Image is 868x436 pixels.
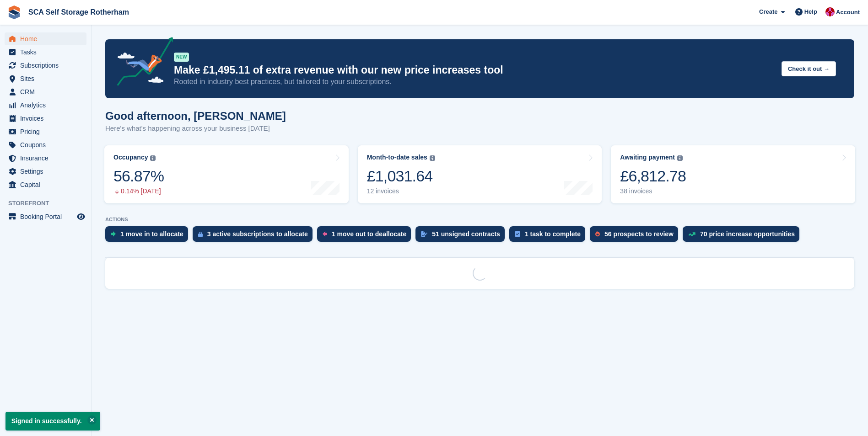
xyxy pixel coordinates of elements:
img: move_ins_to_allocate_icon-fdf77a2bb77ea45bf5b3d319d69a93e2d87916cf1d5bf7949dd705db3b84f3ca.svg [111,231,116,237]
a: SCA Self Storage Rotherham [25,5,133,20]
span: Account [836,8,860,17]
div: 12 invoices [367,187,435,195]
img: icon-info-grey-7440780725fd019a000dd9b08b2336e03edf1995a4989e88bcd33f0948082b44.svg [430,155,435,161]
a: 70 price increase opportunities [683,226,804,246]
div: 56 prospects to review [604,230,674,238]
a: menu [5,32,86,45]
button: Check it out → [782,61,836,76]
a: 1 move in to allocate [105,226,193,246]
div: Occupancy [113,154,148,161]
div: Awaiting payment [620,154,675,161]
a: menu [5,152,86,165]
h1: Good afternoon, [PERSON_NAME] [105,110,286,122]
img: prospect-51fa495bee0391a8d652442698ab0144808aea92771e9ea1ae160a38d050c398.svg [595,231,600,237]
div: 0.14% [DATE] [113,187,164,195]
a: Occupancy 56.87% 0.14% [DATE] [104,145,349,203]
div: £1,031.64 [367,167,435,186]
span: Capital [20,178,75,191]
a: Preview store [75,211,86,222]
span: Analytics [20,99,75,112]
a: menu [5,112,86,125]
a: menu [5,99,86,112]
div: 3 active subscriptions to allocate [207,230,308,238]
a: menu [5,138,86,151]
div: NEW [174,53,189,62]
p: Rooted in industry best practices, but tailored to your subscriptions. [174,77,774,87]
div: 70 price increase opportunities [700,230,795,238]
img: active_subscription_to_allocate_icon-d502201f5373d7db506a760aba3b589e785aa758c864c3986d89f69b8ff3... [198,231,203,237]
p: Here's what's happening across your business [DATE] [105,123,286,134]
span: Coupons [20,138,75,151]
span: Booking Portal [20,210,75,223]
div: 56.87% [113,167,164,186]
a: Month-to-date sales £1,031.64 12 invoices [358,145,602,203]
span: Settings [20,165,75,178]
div: 38 invoices [620,187,686,195]
a: menu [5,125,86,138]
p: ACTIONS [105,217,854,223]
p: Signed in successfully. [5,412,100,431]
span: Invoices [20,112,75,125]
a: menu [5,210,86,223]
img: Thomas Webb [825,7,835,16]
span: Home [20,32,75,45]
span: Pricing [20,125,75,138]
img: price-adjustments-announcement-icon-8257ccfd72463d97f412b2fc003d46551f7dbcb40ab6d574587a9cd5c0d94... [109,37,173,89]
a: 1 task to complete [509,226,590,246]
span: Insurance [20,152,75,165]
div: £6,812.78 [620,167,686,186]
p: Make £1,495.11 of extra revenue with our new price increases tool [174,64,774,77]
a: 3 active subscriptions to allocate [193,226,317,246]
span: Storefront [8,199,91,208]
a: 1 move out to deallocate [317,226,415,246]
a: menu [5,72,86,85]
a: menu [5,85,86,98]
span: Tasks [20,46,75,58]
a: 56 prospects to review [590,226,683,246]
span: Subscriptions [20,59,75,72]
img: stora-icon-8386f47178a22dfd0bd8f6a31ec36ba5ce8667c1dd55bd0f319d3a0aa187defe.svg [7,5,21,19]
span: Sites [20,72,75,85]
span: Create [759,7,777,16]
img: task-75834270c22a3079a89374b754ae025e5fb1db73e45f91037f5363f120a921f8.svg [515,231,520,237]
a: menu [5,59,86,72]
img: icon-info-grey-7440780725fd019a000dd9b08b2336e03edf1995a4989e88bcd33f0948082b44.svg [677,155,683,161]
img: icon-info-grey-7440780725fd019a000dd9b08b2336e03edf1995a4989e88bcd33f0948082b44.svg [150,155,156,161]
a: 51 unsigned contracts [415,226,509,246]
img: price_increase_opportunities-93ffe204e8149a01c8c9dc8f82e8f89637d9d84a8eef4429ea346261dce0b2c0.svg [688,232,695,236]
span: Help [804,7,817,16]
img: contract_signature_icon-13c848040528278c33f63329250d36e43548de30e8caae1d1a13099fd9432cc5.svg [421,231,427,237]
a: menu [5,46,86,58]
div: 1 task to complete [525,230,581,238]
div: Month-to-date sales [367,154,427,161]
a: menu [5,165,86,178]
div: 1 move in to allocate [120,230,183,238]
a: menu [5,178,86,191]
div: 51 unsigned contracts [432,230,500,238]
div: 1 move out to deallocate [332,230,406,238]
img: move_outs_to_deallocate_icon-f764333ba52eb49d3ac5e1228854f67142a1ed5810a6f6cc68b1a99e826820c5.svg [323,231,327,237]
span: CRM [20,85,75,98]
a: Awaiting payment £6,812.78 38 invoices [611,145,855,203]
